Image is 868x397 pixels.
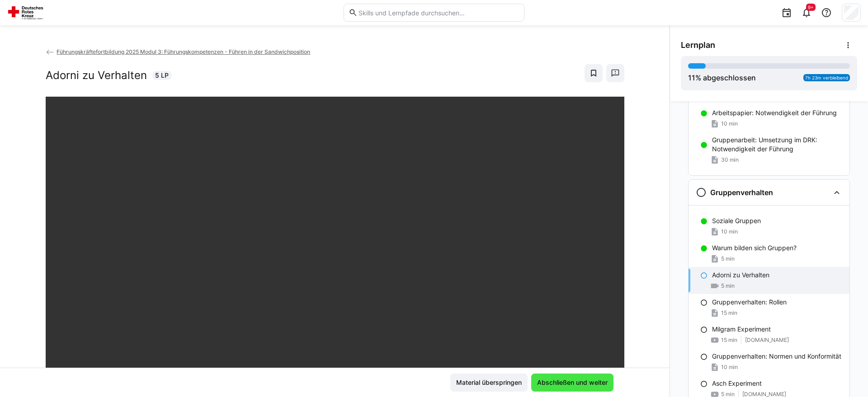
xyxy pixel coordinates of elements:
[721,309,737,317] span: 15 min
[681,40,715,50] span: Lernplan
[721,120,738,127] span: 10 min
[46,48,311,55] a: Führungskräftefortbildung 2025 Modul 3: Führungskompetenzen - Führen in der Sandwichposition
[688,72,756,83] div: % abgeschlossen
[712,108,837,117] p: Arbeitspapier: Notwendigkeit der Führung
[710,188,773,197] h3: Gruppenverhalten
[450,374,528,392] button: Material überspringen
[57,48,310,55] span: Führungskräftefortbildung 2025 Modul 3: Führungskompetenzen - Führen in der Sandwichposition
[712,271,769,280] p: Adorni zu Verhalten
[721,336,737,344] span: 15 min
[358,9,519,17] input: Skills und Lernpfade durchsuchen…
[455,378,523,387] span: Material überspringen
[712,298,787,307] p: Gruppenverhalten: Rollen
[721,282,735,290] span: 5 min
[46,69,147,82] h2: Adorni zu Verhalten
[712,379,762,388] p: Asch Experiment
[536,378,609,387] span: Abschließen und weiter
[745,336,789,344] span: [DOMAIN_NAME]
[712,216,761,225] p: Soziale Gruppen
[805,75,848,80] span: 7h 23m verbleibend
[531,374,613,392] button: Abschließen und weiter
[721,156,739,163] span: 30 min
[808,5,814,10] span: 9+
[721,255,735,262] span: 5 min
[712,352,841,361] p: Gruppenverhalten: Normen und Konformität
[155,71,169,80] span: 5 LP
[712,135,842,154] p: Gruppenarbeit: Umsetzung im DRK: Notwendigkeit der Führung
[721,228,738,235] span: 10 min
[688,73,695,82] span: 11
[721,364,738,371] span: 10 min
[712,325,771,334] p: Milgram Experiment
[712,243,797,252] p: Warum bilden sich Gruppen?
